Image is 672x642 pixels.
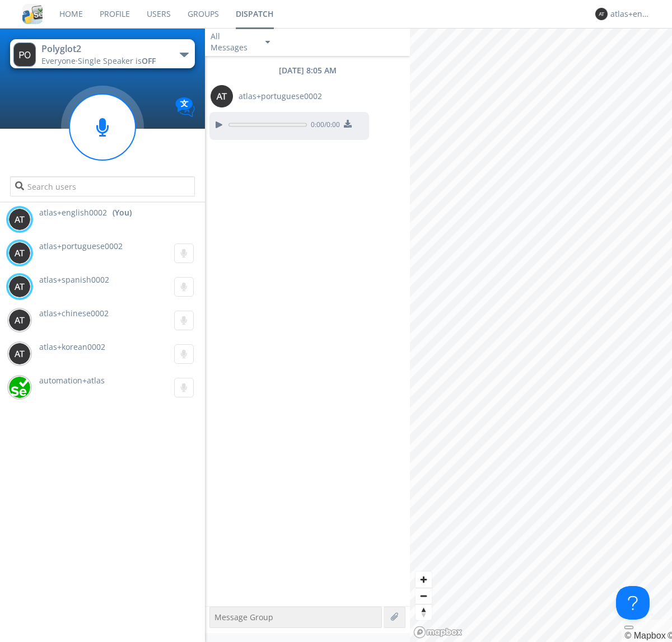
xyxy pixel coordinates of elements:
[39,274,109,285] span: atlas+spanish0002
[416,571,432,588] button: Zoom in
[10,176,194,196] input: Search users
[239,91,322,102] span: atlas+portuguese0002
[8,343,31,365] img: 373638.png
[39,207,107,218] span: atlas+english0002
[416,604,432,620] button: Reset bearing to north
[8,208,31,231] img: 373638.png
[616,586,650,620] iframe: Toggle Customer Support
[265,41,270,44] img: caret-down-sm.svg
[205,65,410,76] div: [DATE] 8:05 AM
[39,375,105,386] span: automation+atlas
[41,55,167,67] div: Everyone ·
[416,604,432,620] span: Reset bearing to north
[344,120,352,128] img: download media button
[39,308,109,318] span: atlas+chinese0002
[8,242,31,264] img: 373638.png
[13,43,36,67] img: 373638.png
[39,341,105,352] span: atlas+korean0002
[595,8,608,20] img: 373638.png
[39,241,123,251] span: atlas+portuguese0002
[41,43,167,55] div: Polyglot2
[22,4,43,24] img: cddb5a64eb264b2086981ab96f4c1ba7
[113,207,132,218] div: (You)
[624,631,665,640] a: Mapbox
[8,376,31,399] img: d2d01cd9b4174d08988066c6d424eccd
[142,55,156,66] span: OFF
[211,31,255,53] div: All Messages
[10,39,194,68] button: Polyglot2Everyone·Single Speaker isOFF
[78,55,156,66] span: Single Speaker is
[307,120,340,132] span: 0:00 / 0:00
[413,626,463,639] a: Mapbox logo
[624,626,633,629] button: Toggle attribution
[416,588,432,604] button: Zoom out
[416,588,432,604] span: Zoom out
[610,8,652,20] div: atlas+english0002
[211,85,233,107] img: 373638.png
[8,275,31,298] img: 373638.png
[8,309,31,331] img: 373638.png
[175,97,195,117] img: Translation enabled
